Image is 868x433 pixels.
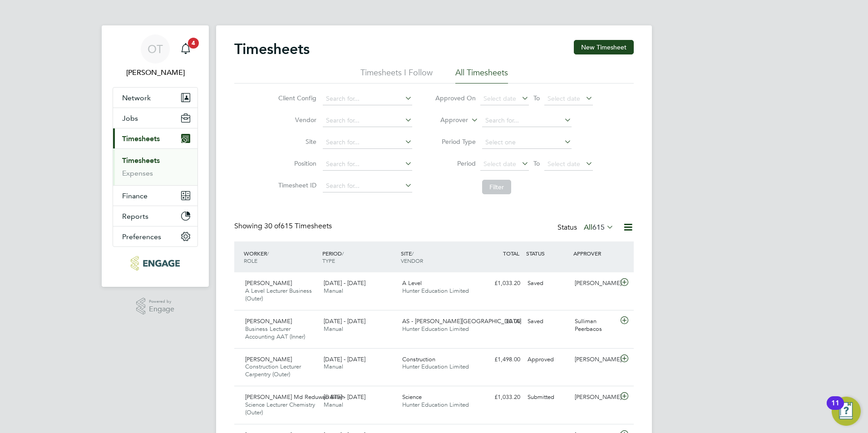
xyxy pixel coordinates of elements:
[482,180,511,194] button: Filter
[113,226,197,246] button: Preferences
[264,221,281,231] span: 30 of
[402,279,422,287] span: A Level
[177,34,195,64] a: 4
[483,160,516,168] span: Select date
[245,287,312,302] span: A Level Lecturer Business (Outer)
[324,363,343,370] span: Manual
[102,25,209,287] nav: Main navigation
[234,221,334,231] div: Showing
[571,276,618,291] div: [PERSON_NAME]
[435,159,476,167] label: Period
[122,192,148,200] span: Finance
[245,363,301,378] span: Construction Lecturer Carpentry (Outer)
[149,305,174,313] span: Engage
[571,245,618,261] div: APPROVER
[122,169,153,177] a: Expenses
[320,245,399,269] div: PERIOD
[264,221,332,231] span: 615 Timesheets
[245,279,292,287] span: [PERSON_NAME]
[113,34,198,78] a: OT[PERSON_NAME]
[267,250,269,257] span: /
[574,40,634,54] button: New Timesheet
[322,257,335,264] span: TYPE
[524,352,571,367] div: Approved
[402,317,521,325] span: AS - [PERSON_NAME][GEOGRAPHIC_DATA]
[584,223,614,232] label: All
[412,250,414,257] span: /
[122,93,151,102] span: Network
[402,363,469,370] span: Hunter Education Limited
[531,157,542,169] span: To
[245,401,315,416] span: Science Lecturer Chemistry (Outer)
[401,257,423,264] span: VENDOR
[482,136,572,149] input: Select one
[503,250,519,257] span: TOTAL
[571,314,618,337] div: Sulliman Peerbacos
[402,325,469,333] span: Hunter Education Limited
[402,401,469,408] span: Hunter Education Limited
[113,256,198,271] a: Go to home page
[477,352,524,367] div: £1,498.00
[276,94,316,102] label: Client Config
[136,298,175,315] a: Powered byEngage
[324,287,343,295] span: Manual
[113,148,197,185] div: Timesheets
[122,114,138,123] span: Jobs
[524,276,571,291] div: Saved
[113,108,197,128] button: Jobs
[323,136,412,149] input: Search for...
[832,397,861,426] button: Open Resource Center, 11 new notifications
[477,390,524,405] div: £1,033.20
[188,38,199,49] span: 4
[113,67,198,78] span: Olivia Triassi
[122,232,161,241] span: Preferences
[427,116,468,125] label: Approver
[477,276,524,291] div: £1,033.20
[402,393,422,401] span: Science
[122,156,160,165] a: Timesheets
[323,158,412,171] input: Search for...
[276,159,316,167] label: Position
[324,355,365,363] span: [DATE] - [DATE]
[324,317,365,325] span: [DATE] - [DATE]
[524,314,571,329] div: Saved
[276,138,316,146] label: Site
[482,114,572,127] input: Search for...
[323,93,412,105] input: Search for...
[245,317,292,325] span: [PERSON_NAME]
[455,67,508,84] li: All Timesheets
[245,355,292,363] span: [PERSON_NAME]
[324,325,343,333] span: Manual
[122,134,160,143] span: Timesheets
[524,245,571,261] div: STATUS
[244,257,257,264] span: ROLE
[571,352,618,367] div: [PERSON_NAME]
[323,114,412,127] input: Search for...
[149,298,174,305] span: Powered by
[477,314,524,329] div: £0.00
[324,393,365,401] span: [DATE] - [DATE]
[122,212,148,221] span: Reports
[483,94,516,103] span: Select date
[435,94,476,102] label: Approved On
[360,67,433,84] li: Timesheets I Follow
[113,206,197,226] button: Reports
[324,401,343,408] span: Manual
[342,250,344,257] span: /
[234,40,310,58] h2: Timesheets
[557,221,616,234] div: Status
[571,390,618,405] div: [PERSON_NAME]
[242,245,320,269] div: WORKER
[435,138,476,146] label: Period Type
[131,256,179,271] img: huntereducation-logo-retina.png
[276,116,316,124] label: Vendor
[402,287,469,295] span: Hunter Education Limited
[531,92,542,104] span: To
[148,43,163,55] span: OT
[245,325,305,340] span: Business Lecturer Accounting AAT (Inner)
[113,128,197,148] button: Timesheets
[547,160,580,168] span: Select date
[402,355,435,363] span: Construction
[276,181,316,189] label: Timesheet ID
[245,393,345,401] span: [PERSON_NAME] Md Reduwan Billah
